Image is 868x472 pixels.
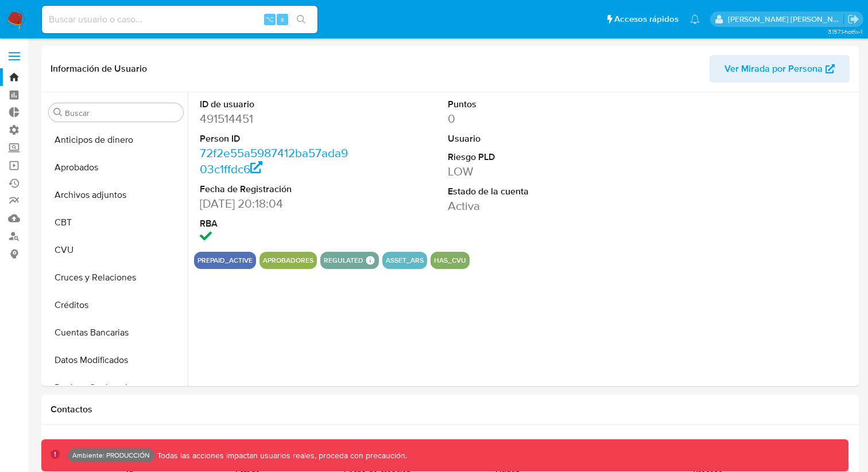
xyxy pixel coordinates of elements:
[448,132,602,145] dt: Usuario
[51,63,147,75] h1: Información de Usuario
[728,14,844,25] p: edwin.alonso@mercadolibre.com.co
[44,264,188,291] button: Cruces y Relaciones
[200,98,354,111] dt: ID de usuario
[44,346,188,374] button: Datos Modificados
[448,111,602,127] dd: 0
[44,154,188,181] button: Aprobados
[200,111,354,127] dd: 491514451
[448,151,602,163] dt: Riesgo PLD
[44,374,188,401] button: Devices Geolocation
[324,258,363,263] button: regulated
[42,12,317,27] input: Buscar usuario o caso...
[44,126,188,154] button: Anticipos de dinero
[200,196,354,212] dd: [DATE] 20:18:04
[690,14,700,24] a: Notificaciones
[44,209,188,236] button: CBT
[265,14,274,25] span: ⌥
[200,183,354,196] dt: Fecha de Registración
[44,319,188,346] button: Cuentas Bancarias
[289,11,313,28] button: search-icon
[710,55,850,83] button: Ver Mirada por Persona
[281,14,284,25] span: s
[72,453,150,458] p: Ambiente: PRODUCCIÓN
[197,258,253,263] button: prepaid_active
[724,55,823,83] span: Ver Mirada por Persona
[53,108,63,117] button: Buscar
[44,291,188,319] button: Créditos
[434,258,466,263] button: has_cvu
[65,108,179,118] input: Buscar
[200,145,348,177] a: 72f2e55a5987412ba57ada903c1ffdc6
[386,258,424,263] button: asset_ars
[44,181,188,209] button: Archivos adjuntos
[614,13,679,25] span: Accesos rápidos
[44,236,188,264] button: CVU
[448,198,602,214] dd: Activa
[847,13,859,25] a: Salir
[448,98,602,111] dt: Puntos
[200,132,354,145] dt: Person ID
[263,258,313,263] button: Aprobadores
[448,163,602,180] dd: LOW
[448,185,602,198] dt: Estado de la cuenta
[51,404,850,415] h1: Contactos
[154,450,407,461] p: Todas las acciones impactan usuarios reales, proceda con precaución.
[200,217,354,230] dt: RBA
